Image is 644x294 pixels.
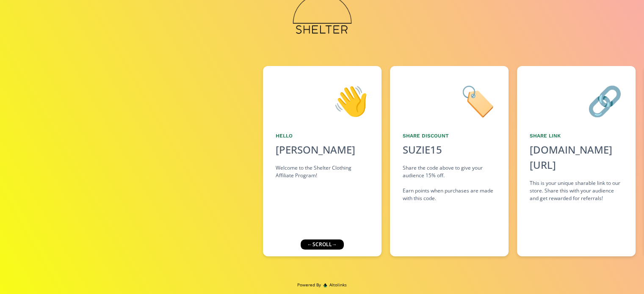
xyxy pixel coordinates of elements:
div: Welcome to the Shelter Clothing Affiliate Program! [276,164,369,179]
span: Powered By [297,282,321,288]
div: Share the code above to give your audience 15% off. Earn points when purchases are made with this... [403,164,496,202]
div: 👋 [276,79,369,122]
div: Share Discount [403,132,496,140]
div: SUZIE15 [403,142,442,157]
div: Share Link [530,132,623,140]
div: 🏷️ [403,79,496,122]
div: [PERSON_NAME] [276,142,369,157]
span: Altolinks [329,282,347,288]
div: This is your unique sharable link to our store. Share this with your audience and get rewarded fo... [530,179,623,202]
div: 🔗 [530,79,623,122]
div: Hello [276,132,369,140]
div: ← scroll → [300,239,343,250]
img: favicon-32x32.png [323,283,327,287]
div: [DOMAIN_NAME][URL] [530,142,623,173]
